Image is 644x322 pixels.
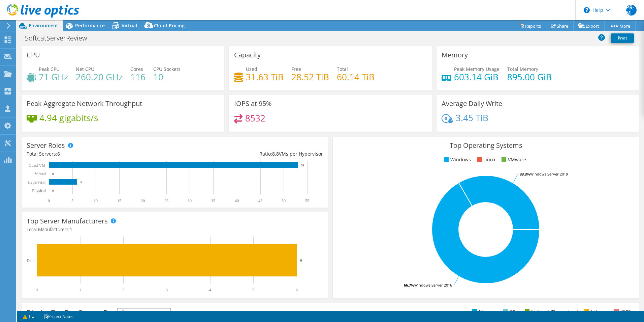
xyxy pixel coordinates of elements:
h4: 3.45 TiB [456,114,488,122]
text: 4 [209,288,211,292]
text: 53 [301,164,304,167]
text: 35 [211,198,215,203]
text: 40 [235,198,239,203]
span: Peak Memory Usage [454,66,500,72]
span: 8.8 [272,151,279,157]
text: 45 [258,198,262,203]
span: Environment [29,22,58,29]
text: 3 [166,288,168,292]
li: CPU [502,308,519,316]
h4: 895.00 GiB [507,73,552,81]
span: 6 [57,151,60,157]
h4: 10 [153,73,181,81]
a: Reports [514,21,546,31]
tspan: Windows Server 2019 [530,171,568,177]
span: Performance [75,22,105,29]
h4: 603.14 GiB [454,73,500,81]
tspan: Windows Server 2016 [414,283,452,288]
text: Hypervisor [28,180,46,185]
h3: Server Roles [27,142,65,149]
text: 0 [48,198,50,203]
h3: Capacity [234,51,261,59]
span: Cores [130,66,143,72]
h4: 116 [130,73,146,81]
span: Cloud Pricing [154,22,185,29]
span: Free [291,66,301,72]
text: 15 [117,198,121,203]
h4: 28.52 TiB [291,73,329,81]
span: PR-M [626,5,637,16]
li: Memory [471,308,497,316]
text: 0 [52,189,54,192]
h3: Top Operating Systems [338,142,634,149]
a: 1 [18,312,39,321]
span: Virtual [122,22,137,29]
li: IOPS [612,308,631,316]
h4: 260.20 GHz [76,73,123,81]
li: Network Throughput [523,308,578,316]
a: Print [611,33,634,43]
div: Total Servers: [27,150,175,158]
text: 20 [141,198,145,203]
text: 6 [300,258,302,262]
text: 50 [282,198,286,203]
h4: Total Manufacturers: [27,226,323,233]
div: Ratio: VMs per Hypervisor [175,150,323,158]
tspan: 66.7% [404,283,414,288]
span: Net CPU [76,66,94,72]
span: Peak CPU [39,66,60,72]
li: Linux [475,156,495,163]
text: Virtual [35,171,46,176]
text: 55 [305,198,309,203]
text: 30 [188,198,192,203]
li: Latency [583,308,608,316]
h3: Peak Aggregate Network Throughput [27,100,142,107]
span: IOPS [118,308,170,317]
h4: 31.63 TiB [246,73,284,81]
h4: 4.94 gigabits/s [39,114,98,122]
li: Windows [442,156,471,163]
h3: Average Daily Write [442,100,502,107]
a: Share [546,21,574,31]
h3: Top Server Manufacturers [27,217,108,225]
h4: 60.14 TiB [337,73,375,81]
span: 1 [70,226,72,233]
text: 2 [122,288,124,292]
span: CPU Sockets [153,66,181,72]
text: 6 [296,288,298,292]
svg: \n [584,7,590,13]
h4: 71 GHz [39,73,68,81]
a: More [604,21,636,31]
text: 0 [52,172,54,176]
a: Project Notes [39,312,78,321]
text: 5 [71,198,73,203]
li: VMware [500,156,526,163]
text: 1 [79,288,81,292]
span: Total Memory [507,66,538,72]
text: 0 [36,288,38,292]
h3: CPU [27,51,40,59]
text: 10 [94,198,98,203]
a: Export [573,21,605,31]
h4: 8532 [245,114,265,122]
span: Total [337,66,348,72]
text: Guest VM [29,163,45,168]
h3: Memory [442,51,468,59]
h1: SoftcatServerReview [22,34,97,42]
h3: IOPS at 95% [234,100,272,107]
span: Used [246,66,257,72]
tspan: 33.3% [520,171,530,177]
text: 5 [252,288,254,292]
text: 6 [80,181,82,184]
text: Dell [27,258,34,263]
text: Physical [32,188,46,193]
text: 25 [164,198,168,203]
